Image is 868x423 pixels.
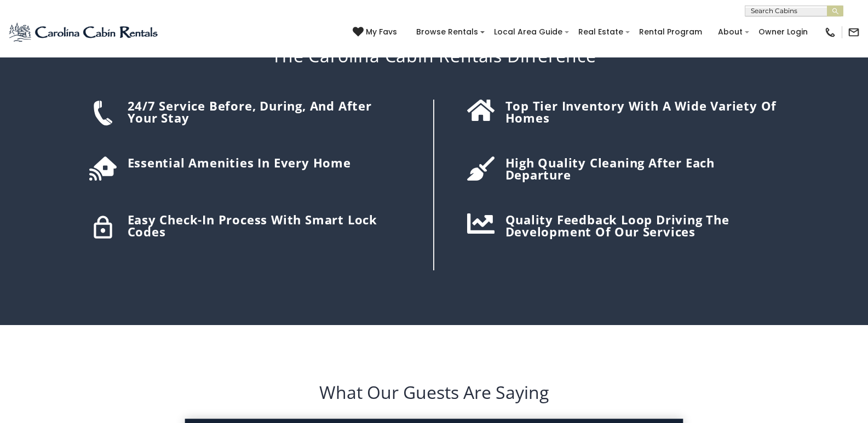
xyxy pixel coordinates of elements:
[411,24,484,40] a: Browse Rentals
[505,157,779,181] h5: High quality cleaning after each departure
[753,24,813,40] a: Owner Login
[353,26,400,38] a: My Favs
[634,24,708,40] a: Rental Program
[128,157,406,169] h5: Essential amenities in every home
[27,380,841,405] h2: What Our Guests Are Saying
[505,100,779,124] h5: Top tier inventory with a wide variety of homes
[824,26,836,38] img: phone-regular-black.png
[848,26,860,38] img: mail-regular-black.png
[128,213,406,237] h5: Easy check-in process with Smart Lock codes
[128,100,406,124] h5: 24/7 Service before, during, and after your stay
[573,24,629,40] a: Real Estate
[366,26,397,38] span: My Favs
[8,21,160,43] img: Blue-2.png
[488,24,568,40] a: Local Area Guide
[84,45,785,66] h2: The Carolina Cabin Rentals Difference
[712,24,748,40] a: About
[505,213,779,237] h5: Quality feedback loop driving the development of our services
